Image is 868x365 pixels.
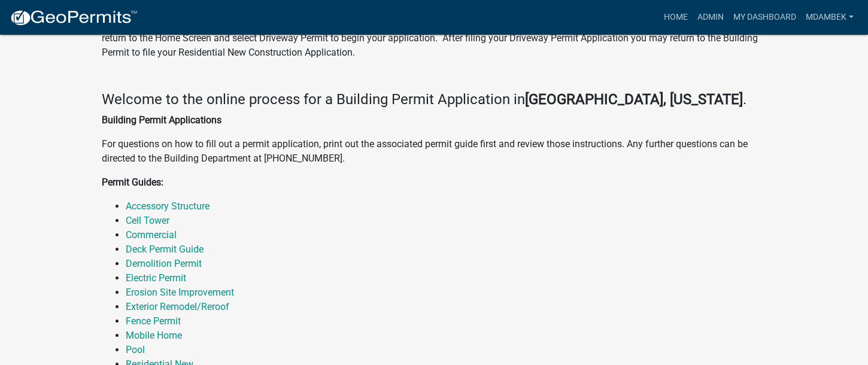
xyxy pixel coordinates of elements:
[102,177,163,188] strong: Permit Guides:
[525,91,743,108] strong: [GEOGRAPHIC_DATA], [US_STATE]
[102,114,221,126] strong: Building Permit Applications
[102,17,766,60] p: If you are filing a Residential New Construction Application, have not started a Driveway Permit ...
[659,6,693,29] a: Home
[801,6,858,29] a: mdambek
[693,6,729,29] a: Admin
[126,344,145,355] a: Pool
[729,6,801,29] a: My Dashboard
[102,91,766,108] h4: Welcome to the online process for a Building Permit Application in .
[126,200,210,212] a: Accessory Structure
[126,244,204,255] a: Deck Permit Guide
[126,287,234,298] a: Erosion Site Improvement
[126,258,202,269] a: Demolition Permit
[102,137,766,166] p: For questions on how to fill out a permit application, print out the associated permit guide firs...
[126,272,186,284] a: Electric Permit
[126,229,177,241] a: Commercial
[126,301,229,312] a: Exterior Remodel/Reroof
[126,215,169,226] a: Cell Tower
[126,315,181,327] a: Fence Permit
[126,330,182,341] a: Mobile Home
